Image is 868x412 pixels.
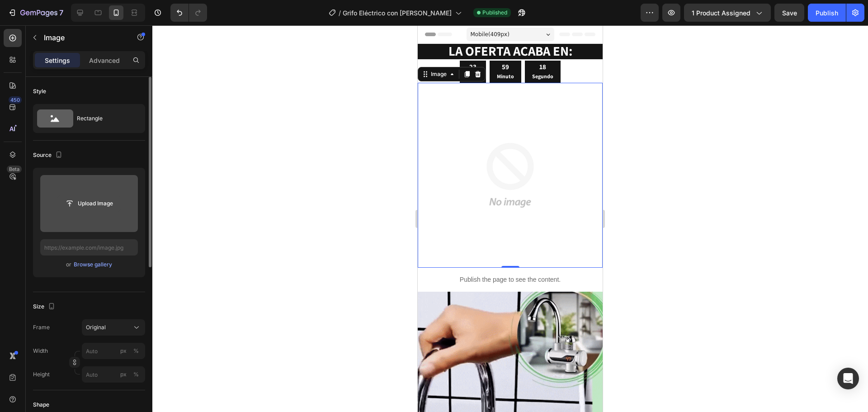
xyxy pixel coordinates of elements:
div: Source [33,149,64,161]
div: Beta [7,166,22,173]
input: px% [82,366,145,383]
p: Settings [45,56,70,65]
input: https://example.com/image.jpg [40,239,138,256]
p: 7 [59,7,63,18]
div: % [133,370,139,379]
span: Save [782,9,797,17]
span: or [66,259,71,270]
iframe: Design area [418,25,603,412]
div: Open Intercom Messenger [837,368,859,389]
span: Published [482,9,507,17]
span: / [339,8,341,18]
button: Save [774,4,804,22]
button: % [118,346,129,356]
div: % [133,347,139,355]
p: Advanced [89,56,120,65]
div: Browse gallery [74,260,112,269]
button: 1 product assigned [684,4,771,22]
div: Style [33,87,46,95]
input: px% [82,343,145,359]
span: Grifo Eléctrico con [PERSON_NAME] [343,8,452,18]
span: 1 product assigned [692,8,750,18]
button: Upload Image [57,195,121,212]
div: Undo/Redo [170,4,207,22]
div: Publish [816,8,838,18]
span: Original [86,323,106,331]
label: Frame [33,323,50,331]
button: Browse gallery [73,260,113,269]
div: Shape [33,401,49,409]
button: Original [82,319,145,336]
div: Rectangle [77,108,132,129]
div: Size [33,301,57,313]
div: px [120,347,127,355]
button: Publish [808,4,846,22]
div: 450 [9,96,22,104]
button: % [118,369,129,380]
label: Height [33,370,50,379]
button: px [131,346,142,356]
button: px [131,369,142,380]
p: Image [44,32,121,43]
label: Width [33,347,48,355]
div: px [120,370,127,379]
button: 7 [4,4,67,22]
